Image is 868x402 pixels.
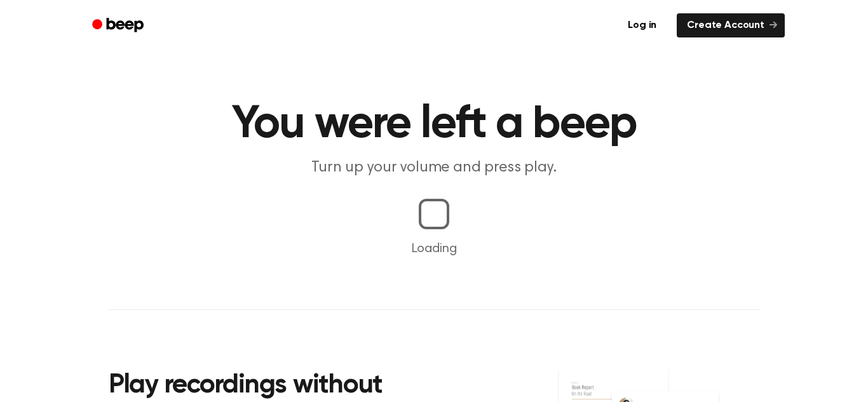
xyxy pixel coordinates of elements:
p: Turn up your volume and press play. [190,157,678,178]
h1: You were left a beep [109,102,759,147]
a: Log in [615,11,669,40]
a: Create Account [677,13,785,37]
p: Loading [15,239,853,258]
a: Beep [83,13,155,38]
